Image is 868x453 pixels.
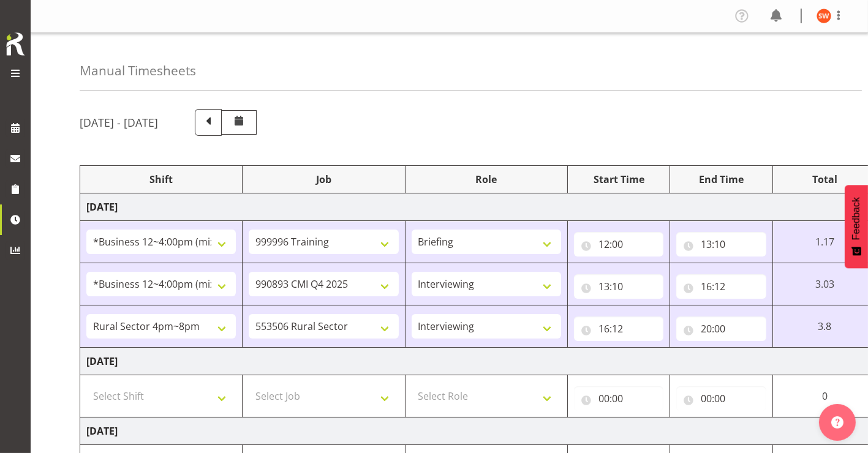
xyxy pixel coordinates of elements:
button: Feedback - Show survey [845,185,868,268]
input: Click to select... [676,232,766,256]
input: Click to select... [574,316,664,341]
div: Shift [86,172,236,187]
div: End Time [676,172,766,187]
input: Click to select... [574,274,664,299]
img: shannon-whelan11890.jpg [817,9,831,23]
span: Feedback [851,197,862,240]
input: Click to select... [574,232,664,256]
input: Click to select... [676,274,766,299]
input: Click to select... [676,316,766,341]
input: Click to select... [676,386,766,411]
img: help-xxl-2.png [831,416,843,429]
img: Rosterit icon logo [3,31,28,58]
h5: [DATE] - [DATE] [80,116,158,129]
h4: Manual Timesheets [80,64,196,78]
div: Job [249,172,398,187]
input: Click to select... [574,386,664,411]
div: Start Time [574,172,664,187]
div: Role [412,172,561,187]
